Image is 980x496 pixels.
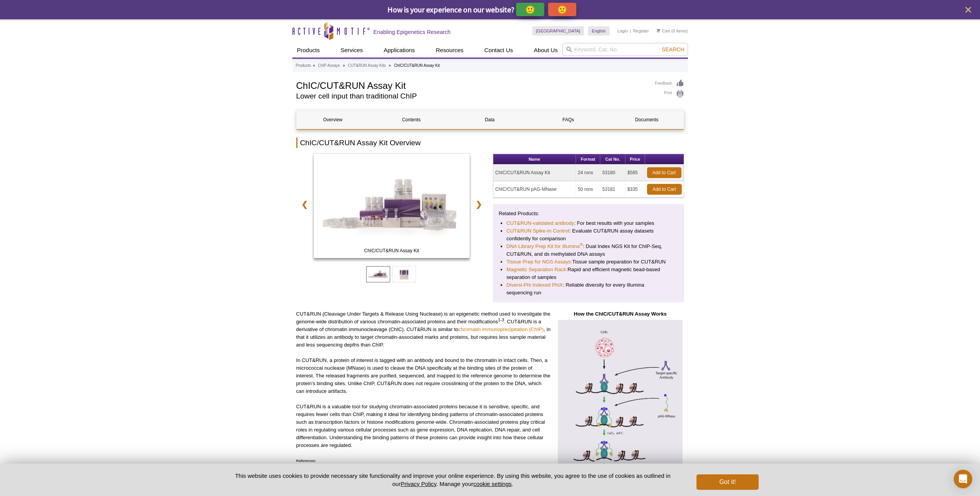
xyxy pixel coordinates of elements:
li: Tissue sample preparation for CUT&RUN [506,258,671,266]
a: English [588,26,610,36]
button: close [963,5,973,15]
th: Price [625,154,645,165]
p: CUT&RUN (Cleavage Under Targets & Release Using Nuclease) is an epigenetic method used to investi... [296,310,551,349]
li: (0 items) [657,26,688,36]
li: : For best results with your samples [506,219,671,227]
span: ChIC/CUT&RUN Assay Kit [315,247,468,255]
a: Resources [431,43,468,58]
input: Keyword, Cat. No. [562,43,688,56]
a: Privacy Policy [401,481,436,487]
li: : Reliable diversity for every Illumina sequencing run [506,281,671,297]
td: $335 [625,181,645,198]
h1: ChIC/CUT&RUN Assay Kit [296,79,647,91]
td: 24 rxns [576,165,600,181]
sup: 1-3 [498,318,504,322]
img: ChIC/CUT&RUN Assay Kit [314,154,470,258]
li: » [389,63,391,68]
a: ChIP Assays [318,62,340,69]
a: CUT&RUN Spike-In Control [506,227,569,235]
h2: Lower cell input than traditional ChIP [296,93,647,100]
li: » [343,63,345,68]
a: About Us [529,43,562,58]
a: Contact Us [480,43,518,58]
a: Tissue Prep for NGS Assays: [506,258,572,266]
a: Products [292,43,324,58]
th: Format [576,154,600,165]
p: 🙂 [525,5,535,14]
img: Your Cart [657,29,660,32]
a: Services [336,43,368,58]
a: Print [655,90,684,98]
a: CUT&RUN Assay Kits [348,62,386,69]
p: This website uses cookies to provide necessary site functionality and improve your online experie... [222,472,684,488]
a: Applications [379,43,420,58]
a: Overview [297,110,369,129]
a: Data [453,110,526,129]
a: Login [617,28,628,34]
a: Diversi-Phi Indexed PhiX [506,281,563,289]
li: ChIC/CUT&RUN Assay Kit [394,63,440,68]
a: Contents [375,110,448,129]
li: | [630,26,631,36]
a: Cart [657,28,670,34]
li: : Dual Index NGS Kit for ChIP-Seq, CUT&RUN, and ds methylated DNA assays [506,243,671,258]
td: 53181 [600,181,625,198]
span: How is your experience on our website? [387,5,515,14]
button: cookie settings [473,481,511,487]
a: ❮ [296,195,313,213]
td: 50 rxns [576,181,600,198]
th: Name [493,154,576,165]
td: ChIC/CUT&RUN pAG-MNase [493,181,576,198]
a: ChIC/CUT&RUN Assay Kit [314,154,470,260]
a: Add to Cart [647,167,681,178]
a: Products [296,62,311,69]
td: 53180 [600,165,625,181]
a: Documents [610,110,683,129]
sup: ® [580,242,583,247]
p: References: 1. [PERSON_NAME] Mol Cell, 16(1): 147-157 (2004) 2. [PERSON_NAME] (2017) , e21856 3. ... [296,457,551,488]
td: $585 [625,165,645,181]
a: ❯ [470,195,487,213]
a: Magnetic Separation Rack: [506,266,567,273]
a: Feedback [655,79,684,88]
button: Got it! [696,474,758,490]
div: Open Intercom Messenger [954,470,972,488]
h2: Enabling Epigenetics Research [374,29,451,36]
li: Rapid and efficient magnetic bead-based separation of samples [506,266,671,281]
a: Add to Cart [647,184,682,195]
a: [GEOGRAPHIC_DATA] [532,26,584,36]
td: ChIC/CUT&RUN Assay Kit [493,165,576,181]
li: : Evaluate CUT&RUN assay datasets confidently for comparison [506,227,671,243]
a: FAQs [532,110,605,129]
a: DNA Library Prep Kit for Illumina® [506,243,583,250]
button: Search [659,46,686,53]
p: CUT&RUN is a valuable tool for studying chromatin-associated proteins because it is sensitive, sp... [296,403,551,449]
a: CUT&RUN-validated antibody [506,219,574,227]
a: Register [633,28,649,34]
p: 🙁 [557,5,567,14]
h2: ChIC/CUT&RUN Assay Kit Overview [296,138,684,148]
th: Cat No. [600,154,625,165]
p: Related Products: [499,210,678,217]
span: Search [662,46,684,53]
p: In CUT&RUN, a protein of interest is tagged with an antibody and bound to the chromatin in intact... [296,357,551,395]
a: chromatin immunoprecipitation (ChIP) [458,326,544,332]
li: » [313,63,315,68]
strong: How the ChIC/CUT&RUN Assay Works [574,311,666,317]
